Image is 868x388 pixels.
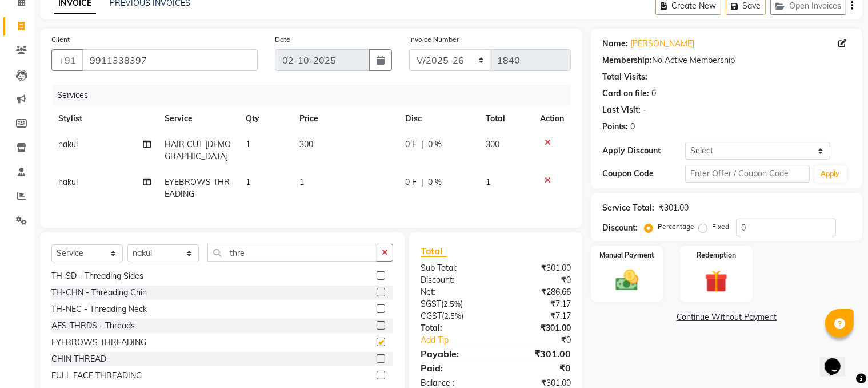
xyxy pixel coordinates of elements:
[51,353,106,365] div: CHIN THREAD
[412,361,496,375] div: Paid:
[428,138,442,151] span: 0 %
[496,286,580,298] div: ₹286.66
[412,322,496,334] div: Total:
[51,336,146,349] div: EYEBROWS THREADING
[814,165,847,183] button: Apply
[602,54,851,66] div: No Active Membership
[207,244,377,262] input: Search or Scan
[444,311,461,320] span: 2.5%
[496,262,580,274] div: ₹301.00
[421,138,423,151] span: |
[698,267,735,295] img: _gift.svg
[412,262,496,274] div: Sub Total:
[428,176,442,188] span: 0 %
[609,267,646,294] img: _cash.svg
[486,177,490,187] span: 1
[412,347,496,361] div: Payable:
[246,177,250,187] span: 1
[58,139,78,149] span: nakul
[602,104,641,116] div: Last Visit:
[443,299,461,308] span: 2.5%
[409,34,459,45] label: Invoice Number
[599,250,654,260] label: Manual Payment
[659,202,689,214] div: ₹301.00
[697,250,736,260] label: Redemption
[275,34,290,45] label: Date
[421,176,423,188] span: |
[246,139,250,149] span: 1
[712,221,729,232] label: Fixed
[496,274,580,286] div: ₹0
[82,49,258,71] input: Search by Name/Mobile/Email/Code
[158,106,239,132] th: Service
[479,106,534,132] th: Total
[533,106,571,132] th: Action
[486,139,499,149] span: 300
[496,298,580,310] div: ₹7.17
[51,370,142,382] div: FULL FACE THREADING
[593,311,860,323] a: Continue Without Payment
[651,88,656,100] div: 0
[239,106,293,132] th: Qty
[496,347,580,361] div: ₹301.00
[51,49,83,71] button: +91
[602,222,638,234] div: Discount:
[602,71,647,83] div: Total Visits:
[602,38,628,50] div: Name:
[165,139,231,161] span: HAIR CUT [DEMOGRAPHIC_DATA]
[51,303,147,315] div: TH-NEC - Threading Neck
[602,54,652,66] div: Membership:
[398,106,479,132] th: Disc
[602,168,685,180] div: Coupon Code
[51,106,158,132] th: Stylist
[602,145,685,157] div: Apply Discount
[820,342,857,377] iframe: chat widget
[510,334,579,346] div: ₹0
[496,361,580,375] div: ₹0
[643,104,646,116] div: -
[496,310,580,322] div: ₹7.17
[299,177,304,187] span: 1
[51,320,135,332] div: AES-THRDS - Threads
[412,286,496,298] div: Net:
[421,311,442,321] span: CGST
[165,177,230,199] span: EYEBROWS THREADING
[51,270,143,282] div: TH-SD - Threading Sides
[412,310,496,322] div: ( )
[630,121,635,133] div: 0
[405,176,417,188] span: 0 F
[630,38,694,50] a: [PERSON_NAME]
[412,334,510,346] a: Add Tip
[496,322,580,334] div: ₹301.00
[51,34,70,45] label: Client
[53,85,579,106] div: Services
[602,121,628,133] div: Points:
[299,139,313,149] span: 300
[293,106,398,132] th: Price
[405,138,417,151] span: 0 F
[58,177,78,187] span: nakul
[412,274,496,286] div: Discount:
[658,221,694,232] label: Percentage
[421,299,441,309] span: SGST
[685,165,809,183] input: Enter Offer / Coupon Code
[602,202,654,214] div: Service Total:
[412,298,496,310] div: ( )
[421,245,447,257] span: Total
[602,88,649,100] div: Card on file:
[51,287,147,299] div: TH-CHN - Threading Chin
